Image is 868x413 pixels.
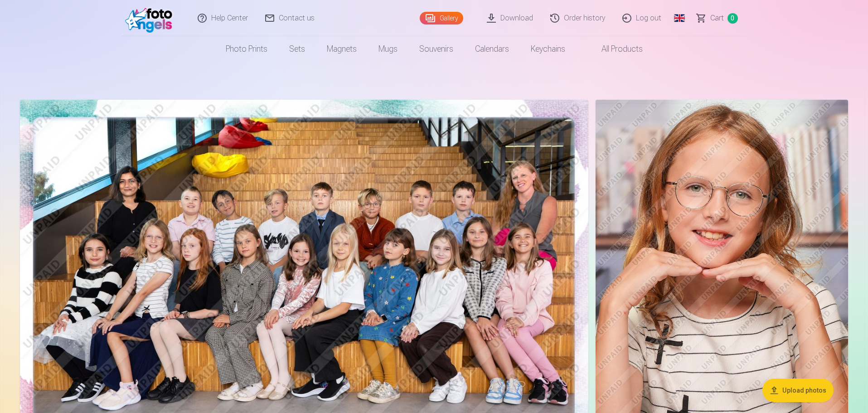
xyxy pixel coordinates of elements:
a: Photo prints [215,36,278,62]
a: Gallery [420,12,463,24]
span: 0 [727,13,738,24]
a: Mugs [368,36,408,62]
span: Сart [710,13,724,24]
a: Calendars [464,36,520,62]
a: Magnets [316,36,368,62]
a: Sets [278,36,316,62]
a: Keychains [520,36,576,62]
img: /fa1 [125,4,177,33]
button: Upload photos [762,379,834,402]
a: All products [576,36,654,62]
a: Souvenirs [408,36,464,62]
